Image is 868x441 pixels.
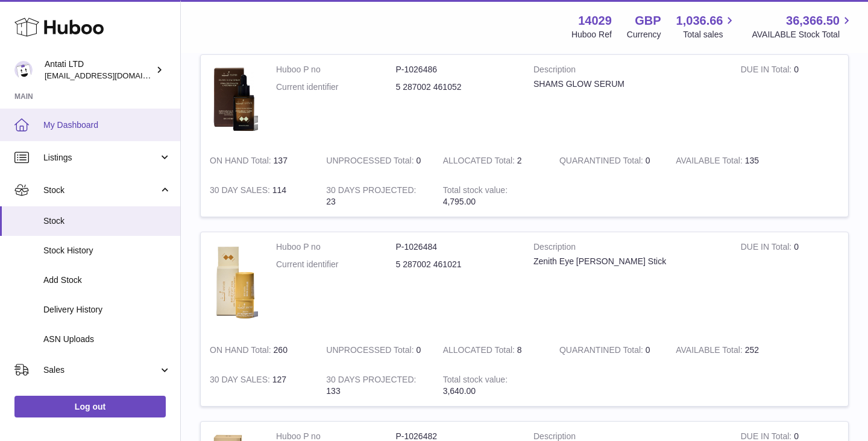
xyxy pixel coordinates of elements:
strong: 30 DAYS PROJECTED [326,375,416,387]
div: Currency [627,29,661,40]
span: Stock History [43,245,171,256]
strong: DUE IN Total [741,242,794,255]
td: 0 [732,232,848,336]
span: Add Stock [43,274,171,286]
span: Listings [43,152,159,163]
strong: ON HAND Total [210,345,274,358]
strong: 30 DAY SALES [210,185,272,198]
span: Total sales [683,29,737,40]
td: 252 [667,335,783,365]
strong: AVAILABLE Total [676,156,744,168]
img: product image [210,241,258,324]
a: Log out [14,396,166,417]
strong: ON HAND Total [210,156,274,168]
td: 2 [434,146,550,176]
td: 133 [317,365,433,406]
span: [EMAIL_ADDRESS][DOMAIN_NAME] [45,71,177,80]
dt: Current identifier [276,81,396,93]
strong: Total stock value [443,185,508,198]
span: 0 [646,345,650,355]
dt: Current identifier [276,259,396,270]
span: ASN Uploads [43,334,171,345]
strong: 14029 [578,13,612,29]
td: 260 [201,335,317,365]
strong: QUARANTINED Total [559,345,646,358]
span: My Dashboard [43,119,171,131]
strong: AVAILABLE Total [676,345,744,358]
td: 135 [667,146,783,176]
span: AVAILABLE Stock Total [752,29,854,40]
span: Sales [43,364,159,376]
strong: DUE IN Total [741,65,794,77]
dd: P-1026484 [396,241,516,253]
a: 36,366.50 AVAILABLE Stock Total [752,13,854,40]
span: 3,640.00 [443,386,476,396]
strong: 30 DAY SALES [210,375,272,387]
td: 8 [434,335,550,365]
span: 1,036.66 [676,13,723,29]
td: 0 [317,146,433,176]
div: Antati LTD [45,59,153,81]
td: 137 [201,146,317,176]
strong: UNPROCESSED Total [326,156,416,168]
strong: ALLOCATED Total [443,345,517,358]
dd: P-1026486 [396,64,516,75]
img: product image [210,64,258,134]
td: 0 [732,55,848,146]
span: Stock [43,215,171,227]
dd: 5 287002 461021 [396,259,516,270]
td: 127 [201,365,317,406]
strong: GBP [635,13,661,29]
div: Huboo Ref [571,29,612,40]
span: 36,366.50 [786,13,840,29]
a: 1,036.66 Total sales [676,13,737,40]
div: SHAMS GLOW SERUM [533,78,723,90]
span: 0 [646,156,650,165]
strong: Description [533,241,723,256]
td: 114 [201,176,317,217]
strong: 30 DAYS PROJECTED [326,185,416,198]
strong: ALLOCATED Total [443,156,517,168]
img: toufic@antatiskin.com [14,61,33,79]
dd: 5 287002 461052 [396,81,516,93]
span: Stock [43,185,159,196]
span: 4,795.00 [443,197,476,206]
strong: UNPROCESSED Total [326,345,416,358]
dt: Huboo P no [276,64,396,75]
div: Zenith Eye [PERSON_NAME] Stick [533,256,723,267]
strong: QUARANTINED Total [559,156,646,168]
strong: Total stock value [443,375,508,387]
td: 23 [317,176,433,217]
strong: Description [533,64,723,78]
dt: Huboo P no [276,241,396,253]
span: Delivery History [43,304,171,316]
td: 0 [317,335,433,365]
